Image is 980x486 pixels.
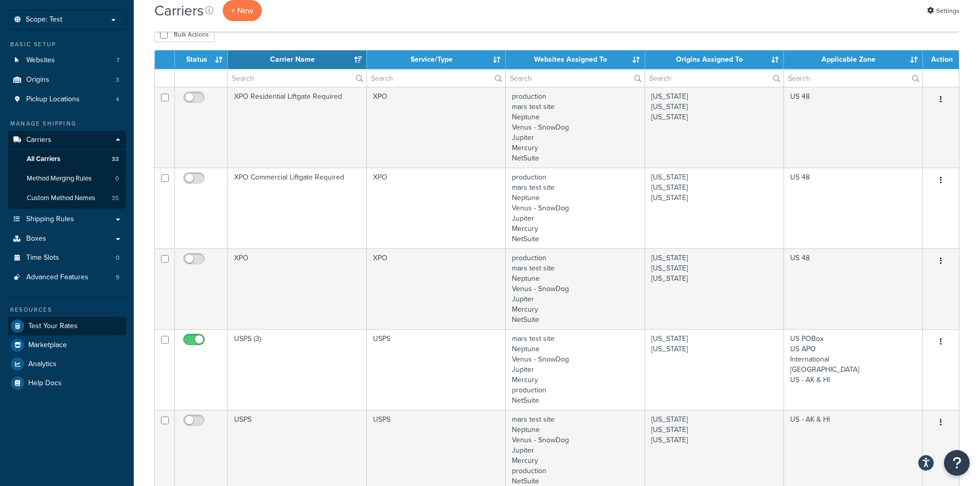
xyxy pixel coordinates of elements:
td: [US_STATE] [US_STATE] [US_STATE] [645,168,784,248]
a: Marketplace [8,336,126,354]
th: Carrier Name: activate to sort column ascending [228,50,367,69]
span: Advanced Features [26,273,88,282]
th: Service/Type: activate to sort column ascending [367,50,506,69]
th: Action [923,50,959,69]
span: 35 [112,194,119,203]
span: Shipping Rules [26,215,74,224]
span: Marketplace [28,341,67,350]
span: Time Slots [26,254,59,262]
span: Origins [26,76,49,84]
input: Search [784,69,922,87]
a: Origins 3 [8,70,126,89]
li: All Carriers [8,150,126,169]
li: Time Slots [8,248,126,267]
input: Search [367,69,505,87]
td: [US_STATE] [US_STATE] [645,329,784,410]
span: 0 [116,254,119,262]
a: Boxes [8,229,126,248]
td: US 48 [784,87,923,168]
span: Custom Method Names [27,194,95,203]
span: Help Docs [28,379,62,388]
a: Shipping Rules [8,210,126,229]
a: Pickup Locations 4 [8,90,126,109]
li: Origins [8,70,126,89]
td: XPO Commercial Liftgate Required [228,168,367,248]
li: Pickup Locations [8,90,126,109]
td: production mars test site Neptune Venus - SnowDog Jupiter Mercury NetSuite [506,248,645,329]
td: XPO [367,248,506,329]
span: Carriers [26,136,51,145]
button: Bulk Actions [154,27,215,42]
th: Applicable Zone: activate to sort column ascending [784,50,923,69]
td: US 48 [784,168,923,248]
div: Resources [8,305,126,314]
th: Origins Assigned To: activate to sort column ascending [645,50,784,69]
td: USPS (3) [228,329,367,410]
span: 7 [116,56,119,65]
div: Manage Shipping [8,119,126,128]
span: Pickup Locations [26,95,80,104]
input: Search [228,69,366,87]
td: XPO [367,168,506,248]
th: Status: activate to sort column ascending [175,50,228,69]
td: XPO [228,248,367,329]
td: US POBox US APO International [GEOGRAPHIC_DATA] US - AK & HI [784,329,923,410]
a: Custom Method Names 35 [8,189,126,208]
span: 33 [112,155,119,164]
span: Test Your Rates [28,322,78,331]
a: Test Your Rates [8,317,126,335]
a: Help Docs [8,374,126,392]
td: mars test site Neptune Venus - SnowDog Jupiter Mercury production NetSuite [506,329,645,410]
td: US 48 [784,248,923,329]
a: Analytics [8,355,126,373]
span: 0 [115,174,119,183]
th: Websites Assigned To: activate to sort column ascending [506,50,645,69]
td: XPO [367,87,506,168]
li: Advanced Features [8,268,126,287]
span: 4 [116,95,119,104]
a: Advanced Features 9 [8,268,126,287]
a: Carriers [8,131,126,150]
td: [US_STATE] [US_STATE] [US_STATE] [645,87,784,168]
td: USPS [367,329,506,410]
input: Search [506,69,644,87]
button: Open Resource Center [944,450,970,476]
a: All Carriers 33 [8,150,126,169]
a: Method Merging Rules 0 [8,169,126,188]
li: Websites [8,51,126,70]
td: XPO Residential Liftgate Required [228,87,367,168]
a: Settings [927,4,959,18]
span: All Carriers [27,155,60,164]
span: Websites [26,56,55,65]
span: Boxes [26,235,46,243]
div: Basic Setup [8,40,126,49]
li: Carriers [8,131,126,209]
span: 9 [116,273,119,282]
a: Websites 7 [8,51,126,70]
span: Method Merging Rules [27,174,92,183]
li: Custom Method Names [8,189,126,208]
li: Method Merging Rules [8,169,126,188]
td: production mars test site Neptune Venus - SnowDog Jupiter Mercury NetSuite [506,87,645,168]
span: 3 [116,76,119,84]
span: Analytics [28,360,57,369]
span: Scope: Test [26,15,62,24]
td: [US_STATE] [US_STATE] [US_STATE] [645,248,784,329]
input: Search [645,69,783,87]
h1: Carriers [154,1,204,21]
td: production mars test site Neptune Venus - SnowDog Jupiter Mercury NetSuite [506,168,645,248]
a: Time Slots 0 [8,248,126,267]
